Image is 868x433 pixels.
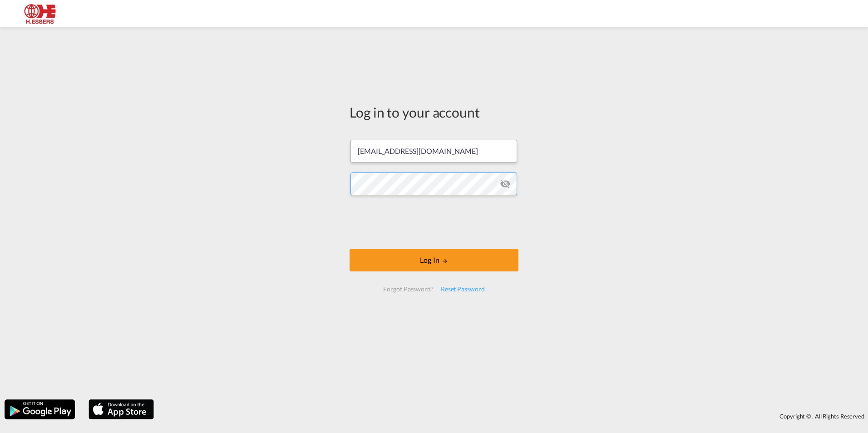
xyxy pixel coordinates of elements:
div: Reset Password [437,281,488,297]
img: google.png [4,399,76,420]
button: LOGIN [350,249,518,271]
md-icon: icon-eye-off [500,178,511,189]
img: apple.png [88,399,155,420]
div: Forgot Password? [380,281,437,297]
div: Copyright © . All Rights Reserved [158,408,868,424]
img: 690005f0ba9d11ee90968bb23dcea500.JPG [14,4,75,24]
iframe: reCAPTCHA [365,204,503,240]
div: Log in to your account [350,103,518,122]
input: Enter email/phone number [350,140,517,162]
